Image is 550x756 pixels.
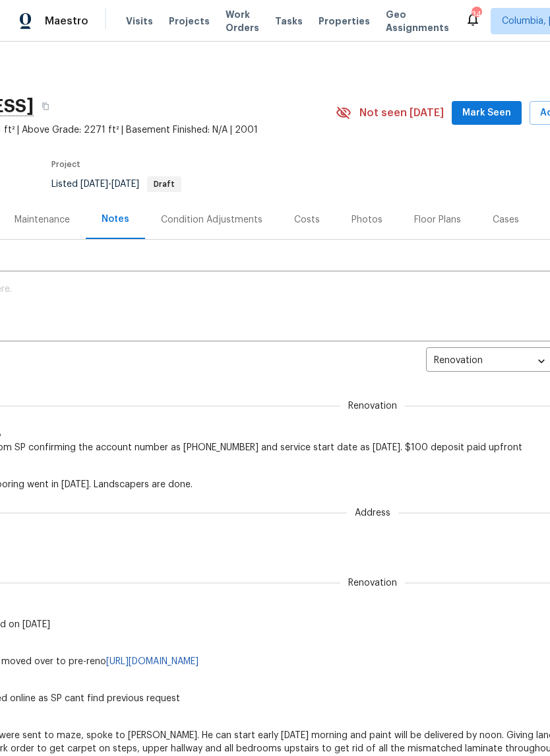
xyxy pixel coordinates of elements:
span: - [80,180,139,189]
button: Mark Seen [452,101,522,125]
span: Maestro [45,15,88,28]
span: Visits [126,15,153,28]
span: Properties [319,15,370,28]
div: 34 [472,8,481,21]
span: Geo Assignments [386,8,449,34]
span: Work Orders [226,8,259,34]
span: Draft [148,180,180,188]
div: Notes [102,213,129,226]
button: Copy Address [34,94,57,118]
span: [DATE] [80,180,108,189]
div: Costs [294,213,320,226]
span: Address [347,506,398,520]
div: Photos [351,213,382,226]
span: Mark Seen [462,105,511,121]
span: [DATE] [111,180,139,189]
div: Condition Adjustments [161,213,262,226]
div: Maintenance [15,213,70,226]
span: Tasks [275,17,303,26]
a: [URL][DOMAIN_NAME] [106,657,199,666]
span: Not seen [DATE] [359,106,444,120]
div: Floor Plans [414,213,461,226]
span: Renovation [340,399,405,413]
span: Projects [169,15,210,28]
div: Cases [493,213,519,226]
span: Renovation [340,576,405,590]
span: Project [51,160,80,168]
span: Listed [51,180,181,189]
